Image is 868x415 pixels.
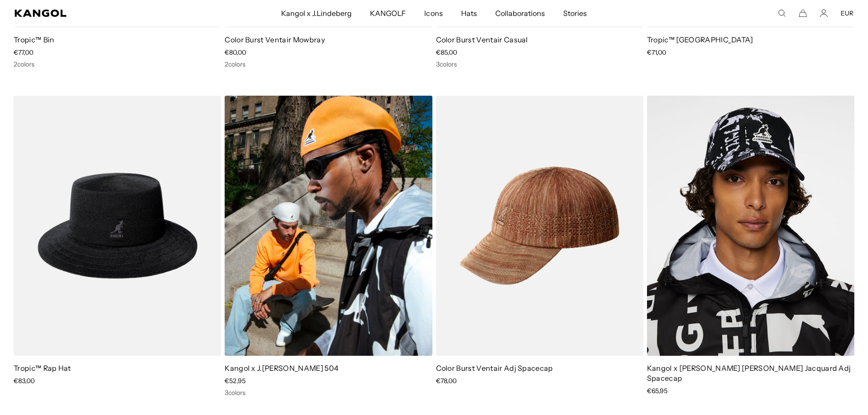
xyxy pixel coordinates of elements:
a: Color Burst Ventair Adj Spacecap [436,364,553,373]
a: Tropic™ [GEOGRAPHIC_DATA] [647,35,753,44]
a: Kangol [15,10,186,17]
span: €77,00 [14,48,33,56]
div: 3 colors [436,60,643,68]
a: Tropic™ Rap Hat [14,364,71,373]
span: €71,00 [647,48,666,56]
a: Color Burst Ventair Mowbray [225,35,325,44]
span: €65,95 [647,387,668,395]
a: Kangol x J.[PERSON_NAME] 504 [225,364,339,373]
a: Account [820,9,828,17]
button: EUR [841,9,853,17]
div: 2 colors [14,60,221,68]
span: €78,00 [436,377,457,385]
span: €52,95 [225,377,246,385]
img: Tropic™ Rap Hat [14,96,221,356]
img: Kangol x J.Lindeberg Douglas 504 [225,96,432,356]
span: €83,00 [14,377,35,385]
div: 3 colors [225,389,432,397]
button: Cart [799,9,807,17]
img: Kangol x J.Lindeberg Cooper Jacquard Adj Spacecap [647,96,854,356]
a: Tropic™ Bin [14,35,55,44]
summary: Search here [778,9,786,17]
span: €85,00 [436,48,457,56]
a: Kangol x [PERSON_NAME] [PERSON_NAME] Jacquard Adj Spacecap [647,364,851,383]
a: Color Burst Ventair Casual [436,35,528,44]
div: 2 colors [225,60,432,68]
span: €80,00 [225,48,246,56]
img: Color Burst Ventair Adj Spacecap [436,96,643,356]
